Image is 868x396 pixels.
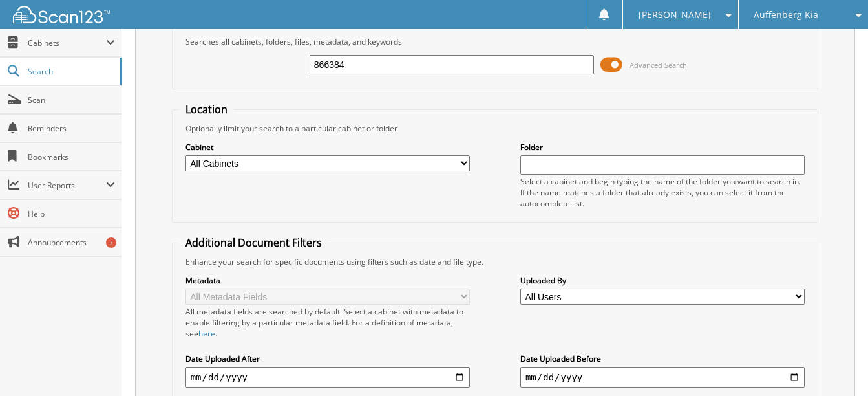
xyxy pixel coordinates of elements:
[28,151,115,162] span: Bookmarks
[179,256,812,267] div: Enhance your search for specific documents using filters such as date and file type.
[520,275,805,286] label: Uploaded By
[28,94,115,105] span: Scan
[185,367,470,388] input: start
[185,353,470,364] label: Date Uploaded After
[185,306,470,339] div: All metadata fields are searched by default. Select a cabinet with metadata to enable filtering b...
[28,208,115,219] span: Help
[13,6,110,23] img: scan123-logo-white.svg
[179,102,234,116] legend: Location
[179,36,812,47] div: Searches all cabinets, folders, files, metadata, and keywords
[198,328,215,339] a: here
[185,275,470,286] label: Metadata
[28,237,115,248] span: Announcements
[28,66,113,77] span: Search
[28,180,106,191] span: User Reports
[639,11,711,19] span: [PERSON_NAME]
[520,353,805,364] label: Date Uploaded Before
[106,237,116,248] div: 7
[28,123,115,134] span: Reminders
[28,38,106,49] span: Cabinets
[754,11,818,19] span: Auffenberg Kia
[520,367,805,388] input: end
[179,123,812,134] div: Optionally limit your search to a particular cabinet or folder
[520,176,805,209] div: Select a cabinet and begin typing the name of the folder you want to search in. If the name match...
[179,236,328,250] legend: Additional Document Filters
[520,142,805,153] label: Folder
[630,60,687,70] span: Advanced Search
[185,142,470,153] label: Cabinet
